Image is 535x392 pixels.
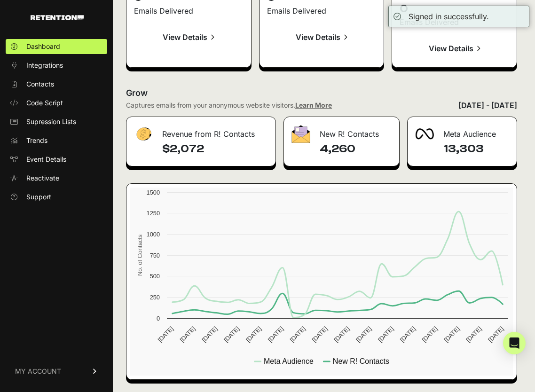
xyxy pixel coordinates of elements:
text: [DATE] [377,325,395,344]
a: Contacts [6,77,107,92]
a: Support [6,189,107,204]
span: Trends [26,136,47,145]
text: [DATE] [399,325,417,344]
a: Reactivate [6,171,107,186]
span: Supression Lists [26,117,76,126]
text: 250 [150,294,160,301]
span: Code Script [26,98,63,108]
span: Event Details [26,155,66,164]
a: Event Details [6,152,107,167]
div: Meta Audience [408,117,517,145]
text: [DATE] [289,325,307,344]
text: 500 [150,273,160,280]
div: Signed in successfully. [409,11,489,22]
text: [DATE] [464,325,483,344]
h2: Grow [126,86,517,100]
text: [DATE] [157,325,175,344]
span: Reactivate [26,173,59,183]
div: [DATE] - [DATE] [458,100,517,111]
text: [DATE] [487,325,505,344]
a: View Details [400,37,509,60]
a: Supression Lists [6,114,107,129]
text: Meta Audience [264,357,314,365]
div: Open Intercom Messenger [503,332,526,354]
div: Emails Delivered [134,5,244,16]
h4: 4,260 [320,141,392,157]
text: [DATE] [421,325,439,344]
text: [DATE] [222,325,241,344]
text: [DATE] [178,325,197,344]
text: New R! Contacts [333,357,389,365]
text: 750 [150,252,160,259]
text: 1250 [147,210,160,217]
text: [DATE] [200,325,219,344]
img: fa-meta-2f981b61bb99beabf952f7030308934f19ce035c18b003e963880cc3fabeebb7.png [415,128,434,140]
text: [DATE] [442,325,461,344]
p: 0 [400,1,509,16]
text: No. of Contacts [136,235,143,276]
div: Revenue from R! Contacts [126,117,275,145]
img: fa-envelope-19ae18322b30453b285274b1b8af3d052b27d846a4fbe8435d1a52b978f639a2.png [291,125,310,143]
span: MY ACCOUNT [15,367,61,376]
h4: $2,072 [162,141,268,157]
text: 0 [157,315,160,322]
text: [DATE] [244,325,263,344]
text: [DATE] [354,325,373,344]
text: [DATE] [310,325,329,344]
span: Integrations [26,61,63,70]
span: Support [26,192,51,202]
span: Dashboard [26,42,60,51]
a: MY ACCOUNT [6,357,107,385]
img: Retention.com [31,15,84,20]
div: Captures emails from your anonymous website visitors. [126,101,332,110]
text: [DATE] [267,325,285,344]
a: View Details [134,26,244,48]
div: Emails Delivered [267,5,377,16]
a: Dashboard [6,39,107,54]
div: New R! Contacts [284,117,400,145]
span: Contacts [26,79,54,89]
img: fa-dollar-13500eef13a19c4ab2b9ed9ad552e47b0d9fc28b02b83b90ba0e00f96d6372e9.png [134,125,153,143]
a: Learn More [295,101,332,109]
text: [DATE] [332,325,351,344]
a: View Details [267,26,377,48]
a: Trends [6,133,107,148]
a: Code Script [6,95,107,110]
h4: 13,303 [443,141,509,157]
text: 1000 [147,231,160,238]
a: Integrations [6,58,107,73]
text: 1500 [147,189,160,196]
